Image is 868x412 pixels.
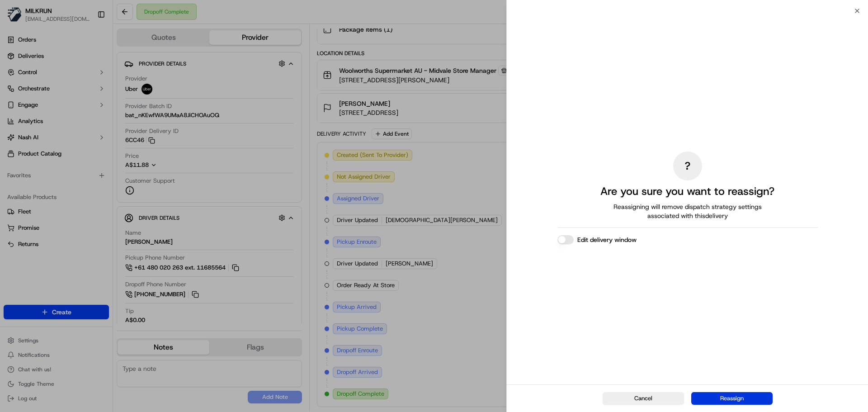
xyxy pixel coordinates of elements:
button: Cancel [603,392,684,405]
div: ? [673,152,702,180]
button: Reassign [691,392,773,405]
span: Reassigning will remove dispatch strategy settings associated with this delivery [601,202,774,220]
label: Edit delivery window [577,235,637,244]
h2: Are you sure you want to reassign? [600,184,774,199]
